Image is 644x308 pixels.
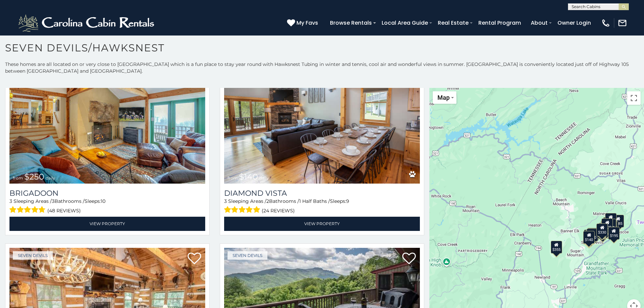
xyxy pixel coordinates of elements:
span: 3 [52,198,54,204]
div: $355 [551,240,562,253]
div: $195 [608,227,620,239]
div: $305 [587,228,599,240]
div: $325 [604,217,616,230]
a: Local Area Guide [378,17,431,29]
a: Brigadoon from $250 daily [9,52,205,184]
span: (48 reviews) [47,206,81,215]
a: Diamond Vista [224,189,420,198]
a: Seven Devils [13,251,53,260]
div: $330 [597,223,608,236]
div: Sleeping Areas / Bathrooms / Sleeps: [9,198,205,215]
div: $240 [597,226,609,238]
a: View Property [224,217,420,231]
a: Brigadoon [9,189,205,198]
img: phone-regular-white.png [601,18,611,28]
span: daily [46,175,55,181]
span: daily [259,175,269,181]
span: $140 [239,172,258,182]
a: View Property [9,217,205,231]
a: My Favs [287,19,320,27]
div: $436 [583,232,595,244]
span: $250 [24,172,44,182]
span: 3 [224,198,227,204]
div: $270 [583,231,595,244]
a: Browse Rentals [327,17,375,29]
button: Toggle fullscreen view [627,91,641,105]
a: About [527,17,551,29]
span: 10 [101,198,105,204]
a: Diamond Vista from $140 daily [224,52,420,184]
a: Add to favorites [402,252,416,266]
span: 3 [9,198,12,204]
img: mail-regular-white.png [618,18,627,28]
a: Rental Program [475,17,524,29]
img: Brigadoon [9,52,205,184]
div: $205 [601,220,613,233]
div: $140 [583,231,595,244]
span: Map [437,94,450,101]
a: Add to favorites [188,252,201,266]
div: $140 [584,230,596,242]
span: from [228,175,238,181]
div: $140 [587,228,598,241]
div: Sleeping Areas / Bathrooms / Sleeps: [224,198,420,215]
span: 9 [346,198,349,204]
button: Change map style [433,91,456,104]
span: My Favs [296,19,318,27]
a: Owner Login [554,17,594,29]
div: $485 [613,214,624,227]
a: Real Estate [434,17,472,29]
img: White-1-2.png [17,13,157,33]
img: Diamond Vista [224,52,420,184]
div: $400 [602,218,613,231]
span: 1 Half Baths / [299,198,330,204]
a: Seven Devils [228,251,267,260]
span: from [13,175,23,181]
span: (24 reviews) [262,206,295,215]
span: 2 [266,198,269,204]
div: $230 [605,213,617,226]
